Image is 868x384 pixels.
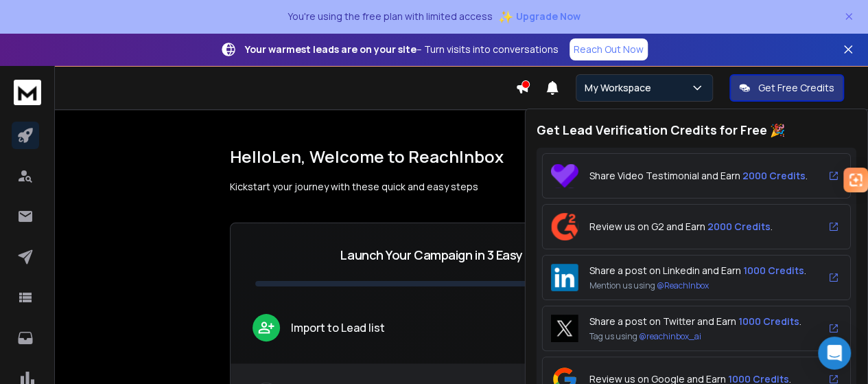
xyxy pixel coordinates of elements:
[743,264,804,277] span: 1000 Credits
[542,153,851,199] a: Share Video Testimonial and Earn 2000 Credits.
[230,180,478,194] p: Kickstart your journey with these quick and easy steps
[498,3,580,30] button: ✨Upgrade Now
[542,204,851,249] a: Review us on G2 and Earn 2000 Credits.
[657,280,709,291] span: @ReachInbox
[537,120,856,139] h2: Get Lead Verification Credits for Free 🎉
[589,169,808,183] p: Share Video Testimonial and Earn .
[639,330,701,342] span: @reachinbox_ai
[291,319,385,336] p: Import to Lead list
[498,7,513,26] span: ✨
[742,169,806,182] span: 2000 Credits
[257,319,275,336] img: lead
[340,245,560,264] p: Launch Your Campaign in 3 Easy Steps
[818,337,851,370] div: Open Intercom Messenger
[589,315,801,328] p: Share a post on Twitter and Earn .
[574,43,644,56] p: Reach Out Now
[707,220,771,233] span: 2000 Credits
[589,331,801,342] p: Tag us using
[288,10,493,23] p: You're using the free plan with limited access
[542,255,851,300] a: Share a post on Linkedin and Earn 1000 Credits.Mention us using @ReachInbox
[14,80,41,105] img: logo
[230,146,693,168] h1: Hello Len , Welcome to ReachInbox
[589,264,806,278] p: Share a post on Linkedin and Earn .
[570,38,648,60] a: Reach Out Now
[542,306,851,351] a: Share a post on Twitter and Earn 1000 Credits.Tag us using @reachinbox_ai
[589,220,773,234] p: Review us on G2 and Earn .
[245,43,559,56] p: – Turn visits into conversations
[516,10,580,23] span: Upgrade Now
[738,315,799,328] span: 1000 Credits
[758,81,834,95] p: Get Free Credits
[585,81,657,95] p: My Workspace
[231,303,692,363] button: leadImport to Lead list
[729,74,844,102] button: Get Free Credits
[245,43,417,56] strong: Your warmest leads are on your site
[589,280,806,291] p: Mention us using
